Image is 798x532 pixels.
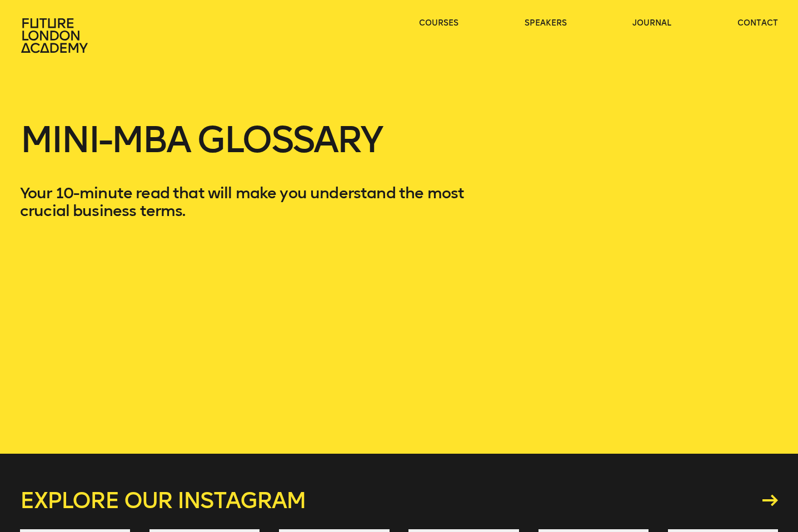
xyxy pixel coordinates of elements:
a: Explore our instagram [20,489,778,511]
h1: Mini-MBA Glossary [20,122,487,184]
a: speakers [525,18,567,29]
a: contact [737,18,778,29]
p: Your 10-minute read that will make you understand the most crucial business terms. [20,184,487,220]
a: journal [632,18,671,29]
a: courses [419,18,458,29]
